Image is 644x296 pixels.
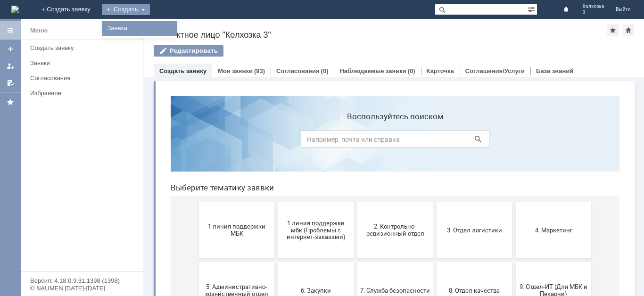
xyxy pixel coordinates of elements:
button: Финансовый отдел [273,234,349,290]
span: 3. Отдел логистики [276,138,346,145]
span: 5. Административно-хозяйственный отдел [39,195,108,209]
a: Перейти на домашнюю страницу [11,6,19,13]
button: 6. Закупки [115,173,190,230]
a: Согласования [26,71,141,85]
span: 6. Закупки [118,198,188,205]
div: (0) [321,67,329,74]
button: 5. Административно-хозяйственный отдел [36,173,111,230]
span: Колхозка [583,4,604,9]
span: Финансовый отдел [276,258,346,265]
a: Заявки [26,56,141,70]
span: 4. Маркетинг [355,138,425,145]
div: Меню [30,25,48,36]
button: 7. Служба безопасности [194,173,270,230]
div: Контактное лицо "Колхозка 3" [154,30,607,40]
div: Добавить в избранное [607,25,619,36]
button: Отдел-ИТ (Битрикс24 и CRM) [115,234,190,290]
button: 3. Отдел логистики [273,113,349,170]
span: Франчайзинг [355,258,425,265]
a: Соглашения/Услуги [465,67,525,74]
div: © NAUMEN [DATE]-[DATE] [30,285,134,291]
span: Отдел-ИТ (Битрикс24 и CRM) [118,255,188,269]
button: 8. Отдел качества [273,173,349,230]
a: Создать заявку [159,67,206,74]
button: Франчайзинг [353,234,428,290]
div: Сделать домашней страницей [623,25,634,36]
button: Бухгалтерия (для мбк) [36,234,111,290]
button: 9. Отдел-ИТ (Для МБК и Пекарни) [353,173,428,230]
span: 1 линия поддержки МБК [39,134,108,148]
a: Создать заявку [26,41,141,55]
a: Мои заявки [3,58,18,74]
span: 3 [583,9,604,15]
div: Создать [102,4,150,15]
button: 1 линия поддержки МБК [36,113,111,170]
span: 2. Контрольно-ревизионный отдел [197,134,267,148]
button: 4. Маркетинг [353,113,428,170]
span: 7. Служба безопасности [197,198,267,205]
a: Наблюдаемые заявки [339,67,406,74]
div: (0) [408,67,415,74]
div: Избранное [30,90,127,97]
button: 1 линия поддержки мбк (Проблемы с интернет-заказами) [115,113,190,170]
span: 9. Отдел-ИТ (Для МБК и Пекарни) [355,195,425,209]
a: Мои согласования [3,75,18,90]
a: Создать заявку [3,41,18,57]
span: Расширенный поиск [528,4,537,13]
span: Бухгалтерия (для мбк) [39,258,108,265]
img: logo [11,6,19,13]
label: Воспользуйтесь поиском [138,23,326,33]
input: Например, почта или справка [138,42,326,59]
span: 8. Отдел качества [276,198,346,205]
a: Заявка [104,23,175,34]
header: Выберите тематику заявки [8,94,456,104]
a: Мои заявки [218,67,253,74]
div: Версия: 4.18.0.9.31.1398 (1398) [30,278,134,284]
a: Карточка [427,67,454,74]
span: Отдел-ИТ (Офис) [197,258,267,265]
div: Создать заявку [30,44,138,51]
div: Заявки [30,59,138,66]
span: 1 линия поддержки мбк (Проблемы с интернет-заказами) [118,131,188,152]
div: Согласования [30,74,138,82]
button: 2. Контрольно-ревизионный отдел [194,113,270,170]
div: (93) [254,67,265,74]
button: Отдел-ИТ (Офис) [194,234,270,290]
a: База знаний [536,67,573,74]
a: Согласования [276,67,320,74]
